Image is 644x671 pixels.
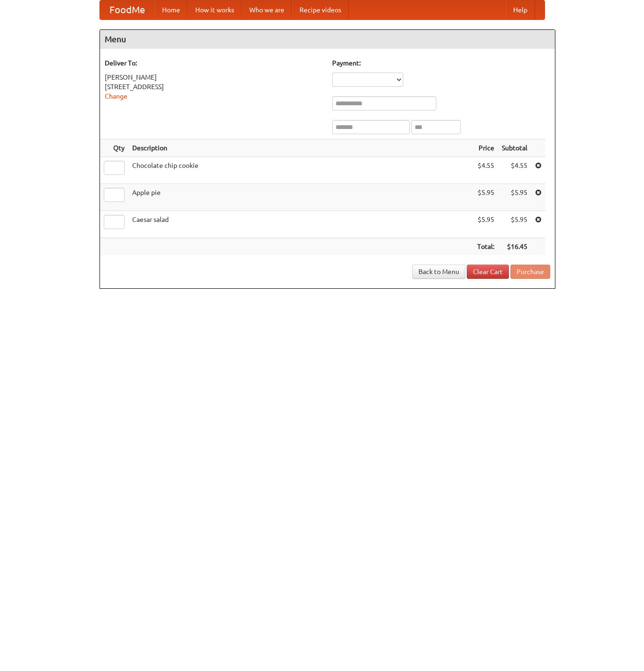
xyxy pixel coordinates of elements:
[100,139,128,157] th: Qty
[498,238,531,256] th: $16.45
[473,211,498,238] td: $5.95
[412,265,465,279] a: Back to Menu
[473,157,498,184] td: $4.55
[473,238,498,256] th: Total:
[242,0,292,19] a: Who we are
[100,30,555,49] h4: Menu
[498,184,531,211] td: $5.95
[188,0,242,19] a: How it works
[105,58,323,68] h5: Deliver To:
[105,92,127,100] a: Change
[128,139,473,157] th: Description
[506,0,535,19] a: Help
[510,265,550,279] button: Purchase
[128,157,473,184] td: Chocolate chip cookie
[467,265,509,279] a: Clear Cart
[498,211,531,238] td: $5.95
[332,58,550,68] h5: Payment:
[473,139,498,157] th: Price
[498,139,531,157] th: Subtotal
[292,0,349,19] a: Recipe videos
[128,211,473,238] td: Caesar salad
[100,0,154,19] a: FoodMe
[105,73,323,82] div: [PERSON_NAME]
[473,184,498,211] td: $5.95
[105,82,323,92] div: [STREET_ADDRESS]
[154,0,188,19] a: Home
[128,184,473,211] td: Apple pie
[498,157,531,184] td: $4.55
